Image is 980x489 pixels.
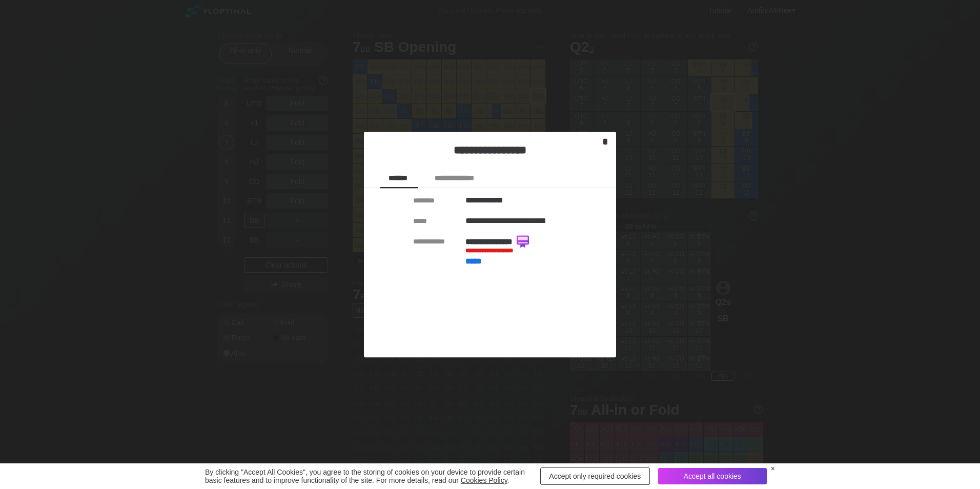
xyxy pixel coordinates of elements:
[205,468,532,484] div: By clicking "Accept All Cookies", you agree to the storing of cookies on your device to provide c...
[771,464,775,473] div: ×
[461,476,507,484] a: Cookies Policy
[517,235,529,248] img: card_membership-premium-24px.fc1196af.svg
[540,467,650,485] div: Accept only required cookies
[658,468,767,484] div: Accept all cookies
